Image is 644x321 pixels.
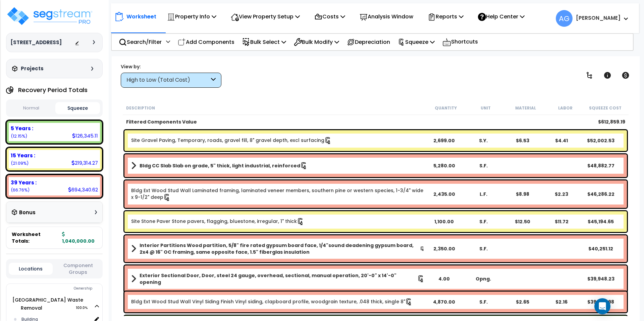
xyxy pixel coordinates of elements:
[11,133,27,139] small: 12.14856826923077%
[131,272,425,286] a: Assembly Title
[360,12,413,21] p: Analysis Window
[428,12,464,21] p: Reports
[131,242,425,255] a: Assembly Title
[425,191,464,197] div: 2,435.00
[11,179,37,186] b: 39 Years :
[425,218,464,225] div: 1,100.00
[62,231,95,244] b: 1,040,000.00
[11,125,33,132] b: 5 Years :
[21,65,44,72] h3: Projects
[556,10,573,27] span: AG
[20,285,102,293] div: Ownership
[121,63,221,70] div: View by:
[425,299,464,305] div: 4,870.00
[126,76,209,84] div: High to Low (Total Cost)
[542,191,581,197] div: $2.23
[503,191,542,197] div: $8.98
[131,187,425,201] a: Individual Item
[503,218,542,225] div: $12.50
[594,298,610,314] div: Open Intercom Messenger
[425,275,464,282] div: 4.00
[9,102,54,114] button: Normal
[119,37,162,47] p: Search/Filter
[464,137,503,144] div: S.Y.
[581,162,621,169] div: $48,882.77
[9,263,53,275] button: Locations
[398,37,435,47] p: Squeeze
[12,297,83,311] a: [GEOGRAPHIC_DATA] Waste Removal 100.0%
[464,218,503,225] div: S.F.
[131,218,304,225] a: Individual Item
[343,34,394,50] div: Depreciation
[126,105,155,111] small: Description
[542,218,581,225] div: $11.72
[425,245,464,252] div: 2,350.00
[581,299,621,305] div: $39,778.98
[68,186,98,193] div: 694,340.62
[71,159,98,166] div: 219,314.27
[515,105,536,111] small: Material
[581,275,621,282] div: $39,948.23
[464,191,503,197] div: L.F.
[140,272,417,286] b: Exterior Sectional Door, Door, steel 24 gauge, overhead, sectional, manual operation, 20'-0" x 14...
[347,37,390,47] p: Depreciation
[140,162,300,169] b: Bldg CC Slab Slab on grade, 5" thick, light industrial, reinforced
[167,12,216,21] p: Property Info
[464,275,503,282] div: Opng.
[581,245,621,252] div: $40,251.12
[131,298,413,306] a: Individual Item
[19,210,36,216] h3: Bonus
[242,37,286,47] p: Bulk Select
[435,105,457,111] small: Quantity
[18,87,88,93] h4: Recovery Period Totals
[11,160,29,166] small: 21.087910576923075%
[178,37,234,47] p: Add Components
[55,102,100,114] button: Squeeze
[576,14,621,21] b: [PERSON_NAME]
[131,137,332,144] a: Individual Item
[174,34,238,50] div: Add Components
[72,132,98,139] div: 126,345.11
[439,34,482,50] div: Shortcuts
[481,105,491,111] small: Unit
[478,12,525,21] p: Help Center
[503,299,542,305] div: $2.65
[581,218,621,225] div: $45,194.65
[542,137,581,144] div: $4.41
[598,118,625,125] b: $612,859.19
[581,191,621,197] div: $46,286.22
[126,118,197,125] b: Filtered Components Value
[10,39,62,46] h3: [STREET_ADDRESS]
[464,162,503,169] div: S.F.
[11,187,30,193] small: 66.76352115384616%
[294,37,339,47] p: Bulk Modify
[126,12,156,21] p: Worksheet
[558,105,573,111] small: Labor
[314,12,345,21] p: Costs
[12,231,59,244] span: Worksheet Totals:
[425,162,464,169] div: 5,280.00
[442,37,478,47] p: Shortcuts
[425,137,464,144] div: 2,699.00
[464,245,503,252] div: S.F.
[589,105,622,111] small: Squeeze Cost
[6,6,93,26] img: logo_pro_r.png
[76,304,94,312] span: 100.0%
[56,262,100,276] button: Component Groups
[140,242,420,255] b: Interior Partitions Wood partition, 5/8" fire rated gypsum board face, 1/4"sound deadening gypsum...
[11,152,35,159] b: 15 Years :
[131,161,425,170] a: Assembly Title
[503,137,542,144] div: $6.53
[231,12,300,21] p: View Property Setup
[542,299,581,305] div: $2.16
[581,137,621,144] div: $52,002.53
[464,299,503,305] div: S.F.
